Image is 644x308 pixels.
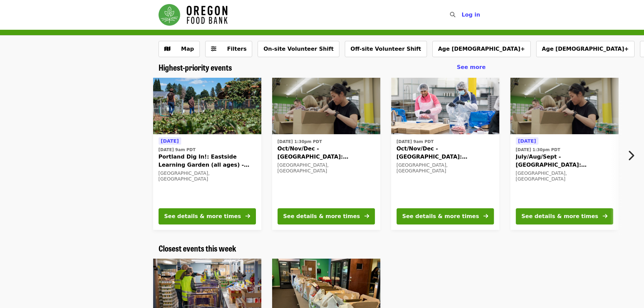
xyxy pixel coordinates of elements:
[397,145,494,161] span: Oct/Nov/Dec - [GEOGRAPHIC_DATA]: Repack/Sort (age [DEMOGRAPHIC_DATA]+)
[627,149,634,162] i: chevron-right icon
[510,78,618,135] img: July/Aug/Sept - Portland: Repack/Sort (age 8+) organized by Oregon Food Bank
[205,41,253,57] button: Filters (0 selected)
[272,78,380,135] img: Oct/Nov/Dec - Portland: Repack/Sort (age 8+) organized by Oregon Food Bank
[397,208,494,224] button: See details & more times
[159,242,236,254] span: Closest events this week
[391,78,499,135] img: Oct/Nov/Dec - Beaverton: Repack/Sort (age 10+) organized by Oregon Food Bank
[153,243,491,253] div: Closest events this week
[278,145,375,161] span: Oct/Nov/Dec - [GEOGRAPHIC_DATA]: Repack/Sort (age [DEMOGRAPHIC_DATA]+)
[227,46,247,52] span: Filters
[457,63,485,71] a: See more
[159,208,256,224] button: See details & more times
[278,139,322,145] time: [DATE] 1:30pm PDT
[153,78,261,230] a: See details for "Portland Dig In!: Eastside Learning Garden (all ages) - Aug/Sept/Oct"
[622,146,644,165] button: Next item
[161,138,179,144] span: [DATE]
[602,213,607,219] i: arrow-right icon
[159,61,232,73] span: Highest-priority events
[516,147,560,153] time: [DATE] 1:30pm PDT
[278,208,375,224] button: See details & more times
[164,212,241,220] div: See details & more times
[153,78,261,135] img: Portland Dig In!: Eastside Learning Garden (all ages) - Aug/Sept/Oct organized by Oregon Food Bank
[516,153,613,169] span: July/Aug/Sept - [GEOGRAPHIC_DATA]: Repack/Sort (age [DEMOGRAPHIC_DATA]+)
[153,63,491,72] div: Highest-priority events
[456,8,485,22] button: Log in
[457,64,485,70] span: See more
[432,41,531,57] button: Age [DEMOGRAPHIC_DATA]+
[483,213,488,219] i: arrow-right icon
[283,212,360,220] div: See details & more times
[159,4,228,26] img: Oregon Food Bank - Home
[159,243,236,253] a: Closest events this week
[521,212,598,220] div: See details & more times
[181,46,194,52] span: Map
[518,138,536,144] span: [DATE]
[211,46,216,52] i: sliders-h icon
[450,11,455,18] i: search icon
[461,11,480,18] span: Log in
[159,41,200,57] button: Show map view
[459,7,465,23] input: Search
[364,213,369,219] i: arrow-right icon
[164,46,170,52] i: map icon
[516,170,613,182] div: [GEOGRAPHIC_DATA], [GEOGRAPHIC_DATA]
[391,78,499,230] a: See details for "Oct/Nov/Dec - Beaverton: Repack/Sort (age 10+)"
[536,41,635,57] button: Age [DEMOGRAPHIC_DATA]+
[345,41,427,57] button: Off-site Volunteer Shift
[397,139,434,145] time: [DATE] 9am PDT
[159,170,256,182] div: [GEOGRAPHIC_DATA], [GEOGRAPHIC_DATA]
[159,63,232,72] a: Highest-priority events
[278,162,375,174] div: [GEOGRAPHIC_DATA], [GEOGRAPHIC_DATA]
[159,153,256,169] span: Portland Dig In!: Eastside Learning Garden (all ages) - Aug/Sept/Oct
[516,208,613,224] button: See details & more times
[397,162,494,174] div: [GEOGRAPHIC_DATA], [GEOGRAPHIC_DATA]
[272,78,380,230] a: See details for "Oct/Nov/Dec - Portland: Repack/Sort (age 8+)"
[159,147,196,153] time: [DATE] 9am PDT
[245,213,250,219] i: arrow-right icon
[258,41,339,57] button: On-site Volunteer Shift
[510,78,618,230] a: See details for "July/Aug/Sept - Portland: Repack/Sort (age 8+)"
[402,212,479,220] div: See details & more times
